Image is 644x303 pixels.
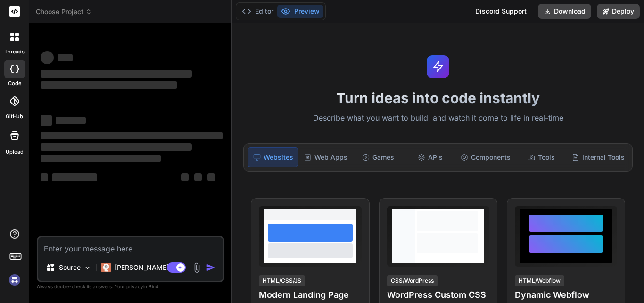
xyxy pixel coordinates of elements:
label: GitHub [6,113,23,121]
button: Download [538,4,591,19]
div: Internal Tools [568,147,628,167]
label: threads [4,48,25,56]
div: CSS/WordPress [387,275,438,286]
label: Upload [6,148,24,156]
div: Websites [248,147,298,167]
span: ‌ [41,143,192,151]
span: ‌ [52,173,97,181]
p: [PERSON_NAME] 4 S.. [115,263,185,272]
span: ‌ [41,70,192,78]
span: ‌ [41,81,177,89]
h4: WordPress Custom CSS [387,288,489,302]
div: Components [457,147,514,167]
img: attachment [191,262,202,273]
label: code [8,79,21,87]
span: ‌ [41,155,161,162]
span: ‌ [56,117,86,124]
p: Always double-check its answers. Your in Bind [37,282,224,291]
div: HTML/Webflow [515,275,564,286]
div: APIs [405,147,455,167]
div: Games [353,147,403,167]
p: Source [59,263,81,272]
span: ‌ [58,54,73,61]
span: ‌ [207,173,215,181]
span: privacy [126,284,143,289]
div: HTML/CSS/JS [259,275,305,286]
div: Web Apps [300,147,351,167]
div: Tools [516,147,566,167]
span: ‌ [181,173,189,181]
div: Discord Support [470,4,532,19]
button: Editor [238,5,277,18]
img: icon [206,263,215,272]
p: Describe what you want to build, and watch it come to life in real-time [238,112,638,124]
img: Pick Models [83,264,91,272]
img: signin [7,272,23,288]
span: ‌ [41,132,223,139]
span: ‌ [41,173,48,181]
span: ‌ [194,173,202,181]
h4: Modern Landing Page [259,288,361,302]
button: Preview [277,5,323,18]
span: ‌ [41,51,54,64]
span: ‌ [41,115,52,126]
img: Claude 4 Sonnet [101,263,111,272]
span: Choose Project [36,7,92,17]
h1: Turn ideas into code instantly [238,89,638,106]
button: Deploy [597,4,640,19]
